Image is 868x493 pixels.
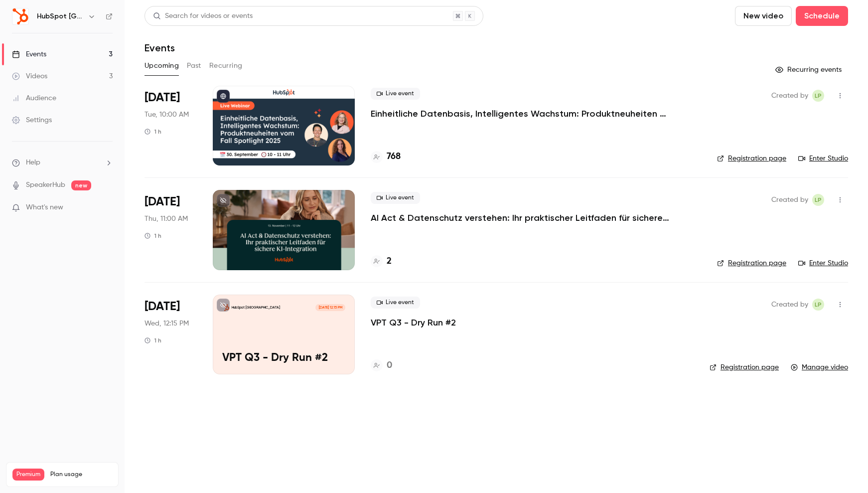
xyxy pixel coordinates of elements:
a: Registration page [710,362,779,372]
p: VPT Q3 - Dry Run #2 [222,352,345,365]
span: Larissa Pilat [812,194,824,206]
h4: 2 [387,255,392,268]
span: What's new [26,202,63,213]
span: Help [26,158,40,168]
span: LP [815,90,822,102]
span: Plan usage [50,471,112,479]
span: Tue, 10:00 AM [145,110,189,120]
span: Wed, 12:15 PM [145,319,189,329]
div: Audience [12,93,56,103]
span: new [71,180,91,190]
div: Sep 30 Tue, 10:00 AM (Europe/Berlin) [145,86,197,165]
span: Created by [771,299,808,311]
span: [DATE] [145,299,180,315]
p: HubSpot [GEOGRAPHIC_DATA] [232,305,280,310]
span: Thu, 11:00 AM [145,214,188,224]
span: Larissa Pilat [812,299,824,311]
div: 1 h [145,128,161,136]
a: Registration page [717,154,786,164]
span: [DATE] [145,90,180,106]
iframe: Noticeable Trigger [101,203,113,212]
div: Dec 31 Wed, 12:15 PM (Europe/Berlin) [145,295,197,374]
span: LP [815,194,822,206]
a: Manage video [791,362,848,372]
a: Registration page [717,258,786,268]
button: Upcoming [145,58,179,74]
span: [DATE] [145,194,180,210]
button: Past [187,58,201,74]
a: SpeakerHub [26,180,65,190]
span: Live event [371,88,420,100]
button: Recurring events [771,62,848,78]
a: VPT Q3 - Dry Run #2 [371,317,456,329]
div: Search for videos or events [153,11,253,21]
a: VPT Q3 - Dry Run #2HubSpot [GEOGRAPHIC_DATA][DATE] 12:15 PMVPT Q3 - Dry Run #2 [213,295,355,374]
span: Premium [12,469,44,481]
span: LP [815,299,822,311]
span: Live event [371,297,420,309]
div: Nov 13 Thu, 11:00 AM (Europe/Berlin) [145,190,197,270]
h4: 768 [387,150,401,164]
li: help-dropdown-opener [12,158,113,168]
h1: Events [145,42,175,54]
button: New video [735,6,792,26]
a: Enter Studio [798,258,848,268]
img: HubSpot Germany [12,8,28,24]
h4: 0 [387,359,392,372]
a: 2 [371,255,392,268]
span: Created by [771,90,808,102]
span: Live event [371,192,420,204]
a: 768 [371,150,401,164]
div: Settings [12,115,52,125]
span: Created by [771,194,808,206]
a: Enter Studio [798,154,848,164]
div: 1 h [145,336,161,344]
div: Videos [12,71,47,81]
a: Einheitliche Datenbasis, Intelligentes Wachstum: Produktneuheiten vom Fall Spotlight 2025 [371,108,670,120]
a: AI Act & Datenschutz verstehen: Ihr praktischer Leitfaden für sichere KI-Integration [371,212,670,224]
a: 0 [371,359,392,372]
h6: HubSpot [GEOGRAPHIC_DATA] [37,11,84,21]
span: Larissa Pilat [812,90,824,102]
button: Recurring [209,58,243,74]
div: 1 h [145,232,161,240]
span: [DATE] 12:15 PM [315,304,345,311]
button: Schedule [796,6,848,26]
div: Events [12,49,46,59]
